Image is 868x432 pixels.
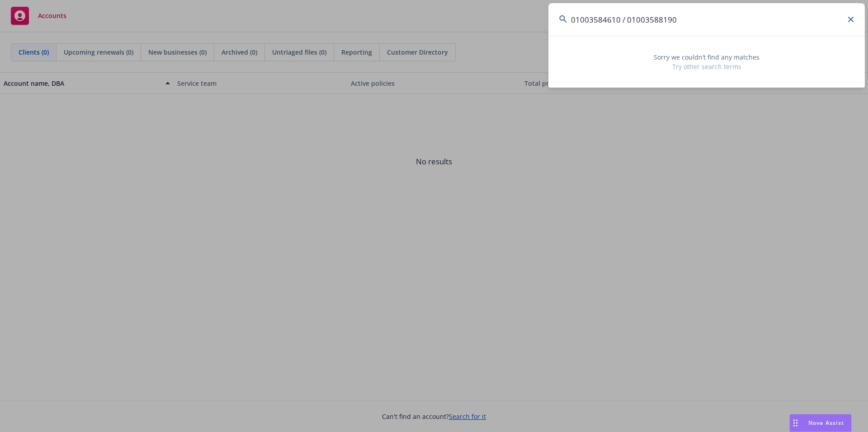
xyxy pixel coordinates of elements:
[548,3,865,36] input: Search...
[808,419,844,427] span: Nova Assist
[559,52,854,62] span: Sorry we couldn’t find any matches
[789,414,852,432] button: Nova Assist
[790,414,801,432] div: Drag to move
[559,62,854,71] span: Try other search terms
